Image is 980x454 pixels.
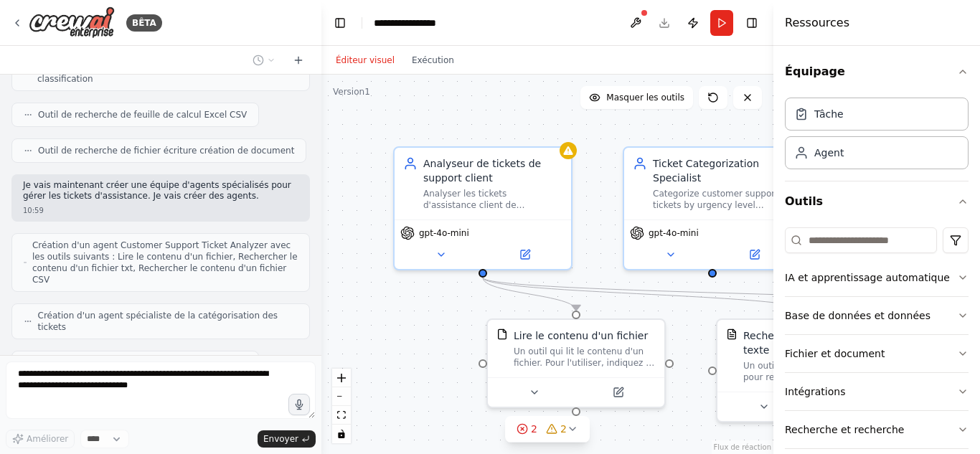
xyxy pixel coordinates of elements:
button: Cliquez pour exprimer votre idée d'automatisation [288,394,310,415]
font: Intégrations [785,386,845,397]
font: Je vais maintenant créer une équipe d'agents spécialisés pour gérer les tickets d'assistance. Je ... [23,180,291,202]
font: Agent [814,147,844,159]
font: Base de données et données [785,310,930,321]
img: Logo [29,6,115,39]
button: Recherche et recherche [785,411,969,448]
font: 10:59 [23,207,44,214]
img: Outil de lecture de fichiers [496,328,508,340]
font: Tâche [814,108,844,120]
font: Équipage [785,65,845,78]
font: Un outil qui lit le contenu d'un fichier. Pour l'utiliser, indiquez le chemin d'accès au fichier ... [514,346,655,448]
font: Version [333,87,364,97]
font: Fichier et document [785,348,885,359]
button: Masquer les outils [580,86,693,109]
font: Analyser les tickets d'assistance client de {ticket_source} pour extraire les informations clés, ... [423,189,557,279]
div: Categorize customer support tickets by urgency level (Critical, High, Medium, Low) and topic cate... [653,188,792,211]
button: IA et apprentissage automatique [785,259,969,296]
button: Équipage [785,52,969,92]
font: 2 [531,423,537,435]
font: Un outil qui peut être utilisé pour rechercher sémantiquement une requête à partir du contenu d'u... [743,361,880,405]
button: activer l'interactivité [332,425,351,443]
font: Flux de réaction [714,443,771,451]
button: Masquer la barre latérale droite [742,13,762,33]
button: Ouvrir dans le panneau latéral [578,384,659,401]
button: vue d'ajustement [332,406,351,425]
font: 1 [364,87,370,97]
div: Analyseur de tickets de support clientAnalyser les tickets d'assistance client de {ticket_source}... [393,146,573,270]
font: Outils [785,194,823,208]
div: Outil de lecture de fichiersLire le contenu d'un fichierUn outil qui lit le contenu d'un fichier.... [486,318,666,408]
a: Attribution de React Flow [714,443,771,451]
font: Recherche et recherche [785,424,904,435]
font: Outil de recherche de fichier écriture création de document [38,146,294,156]
button: zoom avant [332,369,351,387]
font: Exécution [412,55,454,65]
button: 22 [505,416,590,443]
nav: fil d'Ariane [374,16,445,30]
font: gpt-4o-mini [419,228,469,238]
g: Edge from a4130667-1d89-4bb2-8b8a-ceac1d1219d7 to 43c59e79-9a32-4649-a0f4-2f59a4ce32c3 [476,278,583,311]
font: Envoyer [263,434,298,444]
button: Intégrations [785,373,969,410]
button: Passer au chat précédent [247,52,281,69]
font: 2 [560,423,567,435]
button: Améliorer [6,430,75,448]
font: Création d'un agent Customer Support Ticket Analyzer avec les outils suivants : Lire le contenu d... [32,240,298,285]
div: Équipage [785,92,969,181]
button: Envoyer [258,430,316,448]
button: Fichier et document [785,335,969,372]
font: Améliorer [27,434,68,444]
font: Ressources [785,16,849,29]
div: Contrôles de React Flow [332,369,351,443]
div: Ticket Categorization SpecialistCategorize customer support tickets by urgency level (Critical, H... [623,146,802,270]
font: Outil de recherche, analyse de texte, catégorisation, classification [37,62,264,84]
font: Analyseur de tickets de support client [423,158,541,184]
button: Base de données et données [785,297,969,334]
font: Création d'un agent spécialiste de la catégorisation des tickets [38,311,278,332]
font: BÊTA [132,18,156,28]
font: Éditeur visuel [336,55,395,65]
div: Outil de recherche TXTRechercher le contenu d'un texteUn outil qui peut être utilisé pour recherc... [716,318,895,422]
font: Masquer les outils [606,93,684,103]
font: Rechercher le contenu d'un texte [743,330,882,356]
button: zoom arrière [332,387,351,406]
button: Ouvrir dans le panneau latéral [484,246,565,263]
div: Ticket Categorization Specialist [653,156,792,185]
img: Outil de recherche TXT [726,328,738,340]
font: IA et apprentissage automatique [785,272,950,283]
button: Open in side panel [714,246,795,263]
button: Outils [785,181,969,222]
font: Lire le contenu d'un fichier [514,330,648,341]
button: Démarrer une nouvelle discussion [287,52,310,69]
button: Masquer la barre latérale gauche [330,13,350,33]
font: Outil de recherche de feuille de calcul Excel CSV [38,110,247,120]
span: gpt-4o-mini [649,227,699,239]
